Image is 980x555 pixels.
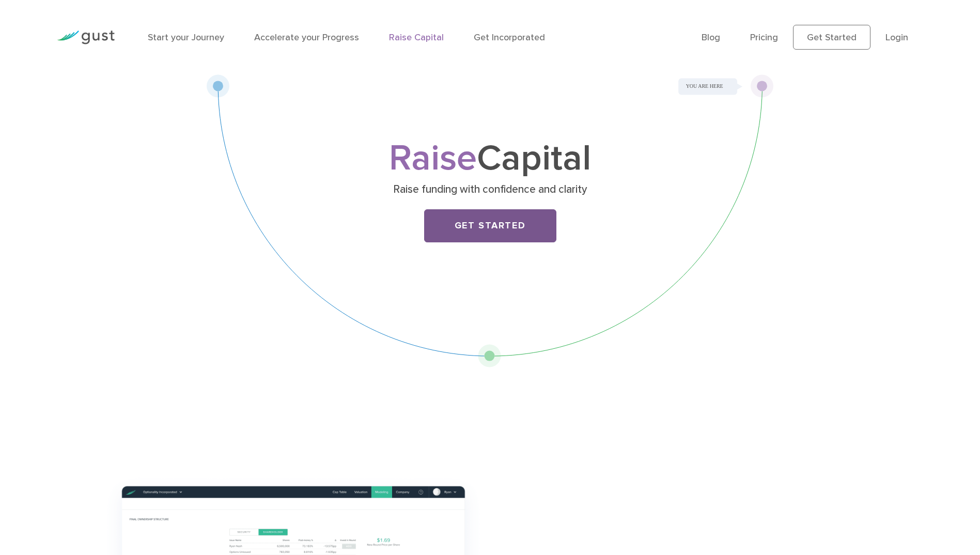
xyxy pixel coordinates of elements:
img: Gust Logo [57,30,115,44]
a: Pricing [750,32,778,43]
p: Raise funding with confidence and clarity [290,182,690,197]
a: Get Started [793,25,870,50]
a: Start your Journey [148,32,224,43]
a: Accelerate your Progress [254,32,359,43]
a: Raise Capital [389,32,444,43]
a: Get Incorporated [474,32,545,43]
a: Get Started [424,209,556,242]
h1: Capital [286,142,694,175]
a: Blog [702,32,720,43]
a: Login [885,32,908,43]
span: Raise [389,136,477,180]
